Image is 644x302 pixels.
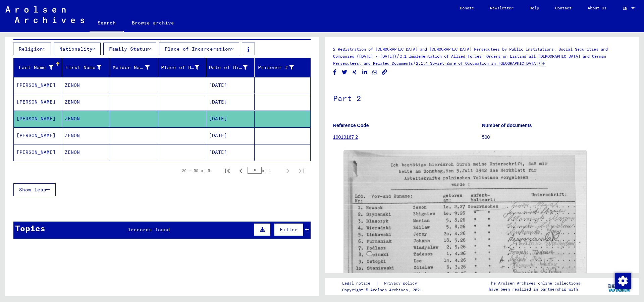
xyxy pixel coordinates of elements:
div: Place of Birth [161,64,200,71]
div: First Name [65,62,110,73]
a: 2.1 Implementation of Allied Forces’ Orders on Listing all [DEMOGRAPHIC_DATA] and German Persecut... [333,54,606,66]
button: Nationality [54,43,101,55]
span: / [413,60,416,66]
b: Reference Code [333,123,369,128]
img: yv_logo.png [607,278,632,295]
b: Number of documents [482,123,532,128]
button: Last page [294,164,308,177]
div: Change consent [614,273,631,289]
mat-header-cell: Prisoner # [255,58,311,77]
span: Show less [19,187,46,193]
mat-header-cell: Maiden Name [110,58,158,77]
mat-cell: [DATE] [206,111,255,127]
mat-cell: [PERSON_NAME] [14,127,62,144]
mat-cell: ZENON [62,127,110,144]
div: Maiden Name [113,64,150,71]
a: Legal notice [342,280,376,287]
button: Family Status [103,43,156,55]
p: have been realized in partnership with [489,286,580,292]
button: Next page [281,164,294,177]
button: Filter [274,223,304,236]
span: EN [623,6,630,11]
span: Filter [280,227,298,233]
p: 500 [482,134,631,141]
span: / [396,53,399,59]
div: Date of Birth [209,64,248,71]
div: Prisoner # [257,64,294,71]
mat-cell: [DATE] [206,94,255,110]
p: Copyright © Arolsen Archives, 2021 [342,287,425,293]
div: Last Name [16,62,62,73]
div: First Name [65,64,102,71]
div: Topics [15,222,45,234]
a: Browse archive [124,15,182,31]
mat-cell: ZENON [62,111,110,127]
button: Show less [13,183,56,196]
div: 26 – 50 of 5 [182,168,210,174]
a: 2.1.4 Soviet Zone of Occupation in [GEOGRAPHIC_DATA] [416,61,538,66]
div: Date of Birth [209,62,256,73]
div: Place of Birth [161,62,208,73]
mat-cell: [PERSON_NAME] [14,111,62,127]
button: Place of Incarceration [159,43,239,55]
mat-header-cell: First Name [62,58,110,77]
a: Search [90,15,124,32]
div: of 1 [248,167,281,174]
span: records found [131,227,170,233]
img: Change consent [615,273,631,289]
mat-cell: [PERSON_NAME] [14,144,62,161]
mat-header-cell: Date of Birth [206,58,255,77]
button: Share on WhatsApp [371,68,378,76]
mat-cell: [DATE] [206,144,255,161]
a: 2 Registration of [DEMOGRAPHIC_DATA] and [DEMOGRAPHIC_DATA] Persecutees by Public Institutions, S... [333,47,608,59]
button: Share on Twitter [341,68,348,76]
button: Share on Xing [351,68,358,76]
h1: Part 2 [333,83,631,112]
button: First page [221,164,234,177]
button: Religion [13,43,51,55]
a: Privacy policy [379,280,425,287]
button: Previous page [234,164,248,177]
mat-cell: [DATE] [206,127,255,144]
p: The Arolsen Archives online collections [489,280,580,286]
button: Copy link [381,68,388,76]
div: Last Name [16,64,53,71]
mat-cell: ZENON [62,94,110,110]
div: Maiden Name [113,62,158,73]
mat-header-cell: Last Name [14,58,62,77]
button: Share on LinkedIn [361,68,368,76]
a: 10010167 2 [333,134,358,140]
mat-cell: ZENON [62,77,110,94]
span: 1 [128,227,131,233]
mat-cell: [DATE] [206,77,255,94]
span: / [538,60,541,66]
mat-cell: [PERSON_NAME] [14,94,62,110]
div: Prisoner # [257,62,303,73]
div: | [342,280,425,287]
button: Share on Facebook [331,68,338,76]
mat-header-cell: Place of Birth [158,58,207,77]
img: Arolsen_neg.svg [5,6,84,23]
mat-cell: ZENON [62,144,110,161]
mat-cell: [PERSON_NAME] [14,77,62,94]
